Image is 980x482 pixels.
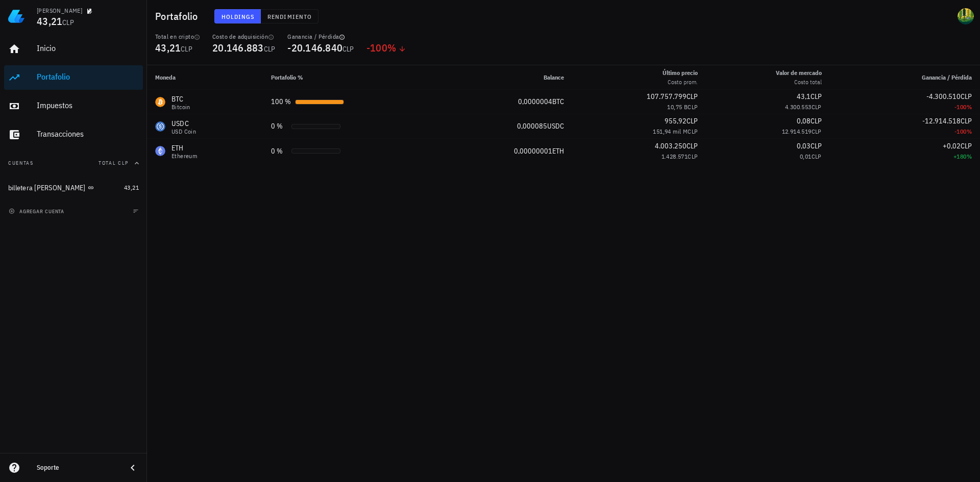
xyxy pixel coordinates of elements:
div: avatar [958,8,974,24]
button: agregar cuenta [6,206,69,216]
div: BTC [171,94,190,104]
span: % [967,153,972,160]
div: 0 % [271,121,287,132]
div: Portafolio [37,72,139,82]
button: Holdings [214,9,261,23]
div: ETH [171,143,197,153]
span: 0,03 [797,141,811,150]
div: BTC-icon [155,97,165,107]
span: -4.300.510 [926,92,961,101]
span: CLP [961,116,972,125]
span: CLP [687,141,698,150]
button: Rendimiento [261,9,318,23]
span: BTC [552,97,564,106]
div: Total en cripto [155,33,200,41]
span: USDC [547,121,564,131]
th: Ganancia / Pérdida: Sin ordenar. Pulse para ordenar de forma ascendente. [830,65,980,90]
span: Rendimiento [267,13,312,20]
span: CLP [812,103,822,111]
span: Ganancia / Pérdida [922,73,972,81]
div: USDC [171,118,196,129]
div: Costo de adquisición [212,33,275,41]
span: Portafolio % [271,73,303,81]
span: CLP [688,103,698,111]
span: 0,08 [797,116,811,125]
div: USDC-icon [155,121,165,132]
span: agregar cuenta [11,208,64,215]
span: 107.757.799 [647,92,687,101]
a: billetera [PERSON_NAME] 43,21 [4,175,143,200]
button: CuentasTotal CLP [4,151,143,175]
div: Ethereum [171,153,197,159]
span: CLP [688,128,698,135]
span: Total CLP [99,160,129,166]
span: 0,0000004 [518,97,552,106]
span: Moneda [155,73,176,81]
span: CLP [811,141,822,150]
h1: Portafolio [155,8,202,24]
div: Bitcoin [171,104,190,110]
th: Portafolio %: Sin ordenar. Pulse para ordenar de forma ascendente. [263,65,440,90]
span: 12.914.519 [782,128,812,135]
div: 0 % [271,146,287,157]
span: % [967,128,972,135]
span: 10,75 B [667,103,688,111]
div: -100 [838,102,972,112]
div: ETH-icon [155,146,165,156]
span: 1.428.571 [661,153,688,160]
span: 43,1 [797,92,811,101]
span: 4.003.250 [655,141,687,150]
div: Valor de mercado [776,68,822,78]
a: Inicio [4,37,143,61]
div: Ganancia / Pérdida [287,33,354,41]
th: Balance: Sin ordenar. Pulse para ordenar de forma ascendente. [440,65,572,90]
span: CLP [342,44,354,54]
div: [PERSON_NAME] [37,7,82,15]
div: Último precio [663,68,698,78]
span: -20.146.840 [287,41,342,55]
span: Holdings [221,13,255,20]
span: CLP [181,44,192,54]
span: CLP [264,44,276,54]
span: CLP [961,141,972,150]
span: 0,01 [800,153,812,160]
span: CLP [688,153,698,160]
span: CLP [961,92,972,101]
span: CLP [811,92,822,101]
span: -12.914.518 [922,116,961,125]
th: Moneda [147,65,263,90]
div: 100 % [271,96,291,107]
div: -100 [366,43,407,53]
div: Costo prom. [663,78,698,87]
span: CLP [62,18,74,27]
span: CLP [687,116,698,125]
span: % [967,103,972,111]
div: USD Coin [171,129,196,135]
div: +180 [838,151,972,162]
span: 43,21 [155,41,181,55]
span: 151,94 mil M [653,128,688,135]
span: 4.300.553 [785,103,812,111]
div: -100 [838,126,972,137]
div: Soporte [37,464,118,472]
div: Inicio [37,43,139,53]
div: Transacciones [37,129,139,139]
div: billetera [PERSON_NAME] [8,184,86,192]
a: Transacciones [4,122,143,147]
a: Portafolio [4,65,143,90]
span: % [387,41,396,55]
span: CLP [812,128,822,135]
div: Costo total [776,78,822,87]
span: Balance [544,73,564,81]
span: CLP [687,92,698,101]
div: Impuestos [37,100,139,110]
span: ETH [552,146,564,156]
span: 43,21 [37,14,62,28]
span: 0,00000001 [514,146,552,156]
span: CLP [812,153,822,160]
span: CLP [811,116,822,125]
span: +0,02 [943,141,961,150]
span: 20.146.883 [212,41,264,55]
a: Impuestos [4,94,143,118]
span: 43,21 [124,184,139,191]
